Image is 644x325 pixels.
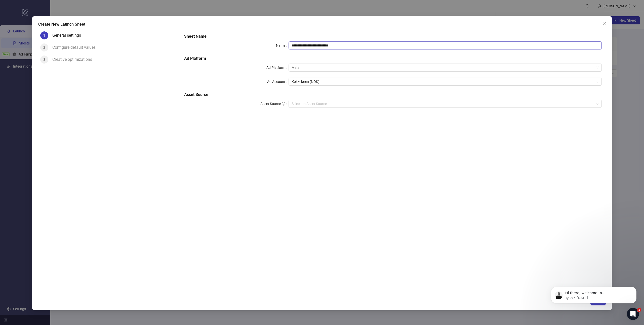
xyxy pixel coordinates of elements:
span: 1 [637,308,641,312]
iframe: Intercom live chat [627,308,639,320]
input: Name [289,41,602,49]
div: Configure default values [52,43,100,51]
span: close [603,21,607,25]
button: Close [601,19,609,27]
h5: Ad Platform [184,56,602,62]
span: Hi there, welcome to [DOMAIN_NAME]. I'll reach out via e-mail separately, but just wanted you to ... [22,15,87,48]
p: Message from Tyan, sent 1d ago [22,19,87,24]
label: Asset Source [260,100,289,108]
label: Ad Account [267,78,289,86]
iframe: Intercom notifications message [543,276,644,311]
label: Name [276,41,289,49]
span: 3 [43,58,45,62]
label: Ad Platform [266,64,289,72]
h5: Asset Source [184,92,602,98]
span: Kokkeløren (NOK) [292,78,599,85]
span: 1 [43,33,45,37]
span: 2 [43,45,45,49]
span: Meta [292,64,599,71]
div: General settings [52,31,85,39]
div: Create New Launch Sheet [38,21,606,27]
h5: Sheet Name [184,33,602,39]
div: Creative optimizations [52,56,96,64]
span: question-circle [282,102,285,105]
